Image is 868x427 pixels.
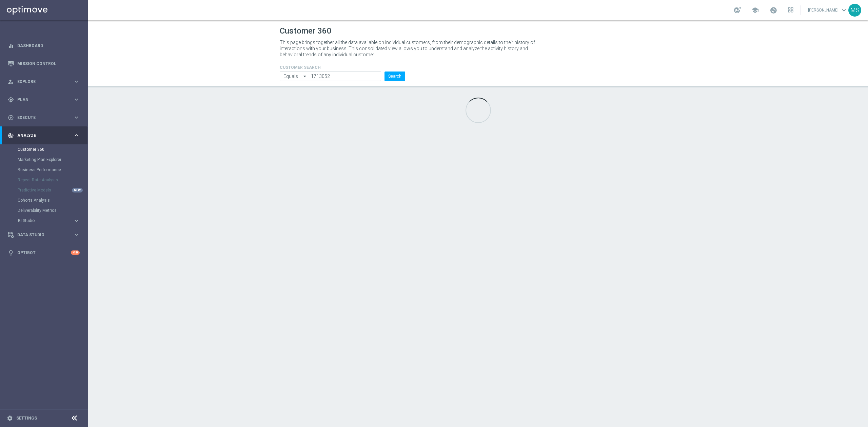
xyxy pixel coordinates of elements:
div: Optibot [8,244,80,262]
i: arrow_drop_down [302,72,309,81]
div: Data Studio [8,232,73,238]
a: Marketing Plan Explorer [18,157,71,162]
a: Mission Control [17,55,80,73]
i: equalizer [8,43,14,49]
div: MS [848,4,861,17]
button: Mission Control [7,61,80,66]
i: keyboard_arrow_right [73,96,80,103]
div: BI Studio [18,216,87,226]
button: Search [384,72,405,81]
h4: CUSTOMER SEARCH [280,65,405,70]
i: keyboard_arrow_right [73,132,80,139]
span: Explore [17,80,73,84]
a: Optibot [17,244,71,262]
span: Data Studio [17,233,73,237]
input: Enter CID, Email, name or phone [280,72,309,81]
button: gps_fixed Plan keyboard_arrow_right [7,97,80,102]
div: Marketing Plan Explorer [18,155,87,165]
button: person_search Explore keyboard_arrow_right [7,79,80,84]
span: Analyze [17,134,73,138]
a: Customer 360 [18,147,71,152]
button: play_circle_outline Execute keyboard_arrow_right [7,115,80,120]
span: BI Studio [18,219,66,223]
i: keyboard_arrow_right [73,218,80,224]
span: Plan [17,98,73,102]
div: Plan [8,97,73,103]
div: BI Studio [18,219,73,223]
a: Settings [16,416,37,420]
h1: Customer 360 [280,26,676,36]
div: NEW [72,188,83,192]
div: Predictive Models [18,185,87,195]
a: Deliverability Metrics [18,208,71,213]
i: gps_fixed [8,97,14,103]
div: Mission Control [8,55,80,73]
i: play_circle_outline [8,115,14,121]
span: Execute [17,116,73,120]
i: keyboard_arrow_right [73,231,80,238]
button: track_changes Analyze keyboard_arrow_right [7,133,80,138]
button: equalizer Dashboard [7,43,80,48]
div: Business Performance [18,165,87,175]
button: lightbulb Optibot +10 [7,250,80,256]
button: Data Studio keyboard_arrow_right [7,232,80,238]
a: Dashboard [17,37,80,55]
div: Repeat Rate Analysis [18,175,87,185]
div: Explore [8,79,73,85]
a: Cohorts Analysis [18,198,71,203]
p: This page brings together all the data available on individual customers, from their demographic ... [280,39,541,58]
i: keyboard_arrow_right [73,114,80,121]
i: settings [7,415,13,421]
i: person_search [8,79,14,85]
div: Deliverability Metrics [18,205,87,216]
a: Business Performance [18,167,71,172]
div: Cohorts Analysis [18,195,87,205]
button: BI Studio keyboard_arrow_right [18,218,80,223]
span: keyboard_arrow_down [840,6,848,14]
i: track_changes [8,133,14,139]
input: Enter CID, Email, name or phone [309,72,381,81]
div: Customer 360 [18,144,87,155]
div: Execute [8,115,73,121]
i: keyboard_arrow_right [73,78,80,85]
a: [PERSON_NAME]keyboard_arrow_down [807,5,848,15]
div: +10 [71,250,80,255]
i: lightbulb [8,250,14,256]
span: school [751,6,759,14]
div: Dashboard [8,37,80,55]
div: Analyze [8,133,73,139]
